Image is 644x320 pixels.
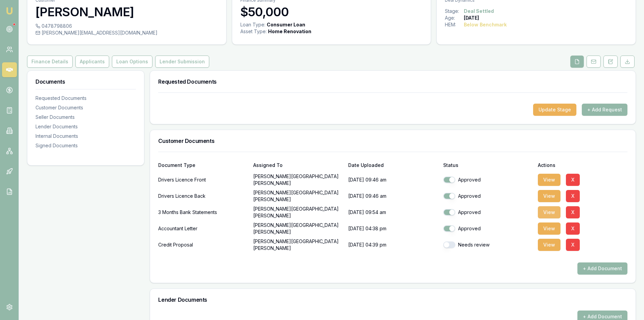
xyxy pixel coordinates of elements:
[566,174,580,186] button: X
[240,5,423,19] h3: $50,000
[158,138,627,144] h3: Customer Documents
[464,8,494,15] div: Deal Settled
[5,7,14,15] img: emu-icon-u.png
[158,189,248,203] div: Drivers Licence Back
[253,206,343,219] p: [PERSON_NAME][GEOGRAPHIC_DATA] [PERSON_NAME]
[111,56,154,68] a: Loan Options
[267,21,305,28] div: Consumer Loan
[112,56,152,68] button: Loan Options
[75,56,109,68] button: Applicants
[538,222,560,235] button: View
[348,222,438,235] p: [DATE] 04:38 pm
[582,104,627,116] button: + Add Request
[27,56,73,68] button: Finance Details
[158,222,248,235] div: Accountant Letter
[240,28,267,35] div: Asset Type :
[443,241,533,248] div: Needs review
[443,193,533,199] div: Approved
[538,190,560,202] button: View
[158,206,248,219] div: 3 Months Bank Statements
[158,297,627,302] h3: Lender Documents
[158,173,248,187] div: Drivers Licence Front
[35,29,218,36] div: [PERSON_NAME][EMAIL_ADDRESS][DOMAIN_NAME]
[538,163,627,168] div: Actions
[443,225,533,232] div: Approved
[35,95,136,102] div: Requested Documents
[35,133,136,140] div: Internal Documents
[348,173,438,187] p: [DATE] 09:46 am
[253,238,343,252] p: [PERSON_NAME][GEOGRAPHIC_DATA] [PERSON_NAME]
[158,238,248,252] div: Credit Proposal
[35,79,136,84] h3: Documents
[253,189,343,203] p: [PERSON_NAME][GEOGRAPHIC_DATA] [PERSON_NAME]
[27,56,74,68] a: Finance Details
[348,189,438,203] p: [DATE] 09:46 am
[533,104,576,116] button: Update Stage
[35,123,136,130] div: Lender Documents
[577,262,627,275] button: + Add Document
[35,142,136,149] div: Signed Documents
[74,56,111,68] a: Applicants
[253,163,343,168] div: Assigned To
[464,15,479,21] div: [DATE]
[348,238,438,252] p: [DATE] 04:39 pm
[158,79,627,84] h3: Requested Documents
[464,21,507,28] div: Below Benchmark
[253,222,343,235] p: [PERSON_NAME][GEOGRAPHIC_DATA] [PERSON_NAME]
[566,239,580,251] button: X
[445,8,464,15] div: Stage:
[443,209,533,216] div: Approved
[35,23,218,29] div: 0478798806
[445,15,464,21] div: Age:
[155,56,209,68] button: Lender Submission
[35,104,136,111] div: Customer Documents
[348,206,438,219] p: [DATE] 09:54 am
[158,163,248,168] div: Document Type
[566,190,580,202] button: X
[443,163,533,168] div: Status
[443,176,533,183] div: Approved
[445,21,464,28] div: HEM:
[35,114,136,121] div: Seller Documents
[538,206,560,218] button: View
[35,5,218,19] h3: [PERSON_NAME]
[268,28,311,35] div: Home Renovation
[240,21,265,28] div: Loan Type:
[538,239,560,251] button: View
[348,163,438,168] div: Date Uploaded
[566,206,580,218] button: X
[538,174,560,186] button: View
[154,56,211,68] a: Lender Submission
[566,222,580,235] button: X
[253,173,343,187] p: [PERSON_NAME][GEOGRAPHIC_DATA] [PERSON_NAME]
